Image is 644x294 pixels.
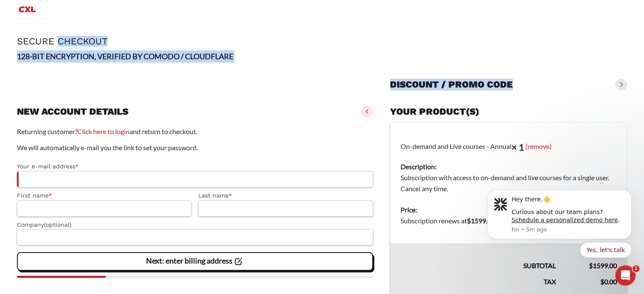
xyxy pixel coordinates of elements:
[17,252,373,271] vaadin-button: Next: enter billing address
[44,221,72,228] span: (optional)
[401,217,514,225] span: Subscription renews at .
[475,183,644,263] iframe: Intercom notifications message
[390,271,566,287] th: Tax
[633,265,639,272] span: 1
[17,126,373,137] p: Returning customer? and return to checkout.
[401,161,617,172] dt: Description:
[589,261,593,269] span: $
[589,261,617,269] bdi: 1599.00
[467,217,471,225] span: $
[401,204,617,215] dt: Price:
[401,172,617,194] dd: Subscription with access to on-demand and live courses for a single user. Cancel any time.
[17,36,627,47] h1: Secure Checkout
[17,162,373,171] label: Your e-mail address
[390,123,627,200] td: On-demand and Live courses - Annual
[390,79,513,91] h3: Discount / promo code
[511,141,524,153] strong: × 1
[17,52,233,61] strong: 128-BIT ENCRYPTION, VERIFIED BY COMODO / CLOUDFLARE
[17,106,128,118] h3: New account details
[77,127,130,135] a: Click here to login
[615,265,636,286] iframe: Intercom live chat
[600,278,604,286] span: $
[17,142,373,153] p: We will automatically e-mail you the link to set your password.
[525,142,552,150] a: (remove)
[17,220,373,230] label: Company
[600,278,617,286] bdi: 0.00
[198,191,373,201] label: Last name
[17,191,191,201] label: First name
[390,243,566,271] th: Subtotal
[467,217,495,225] bdi: 1599.00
